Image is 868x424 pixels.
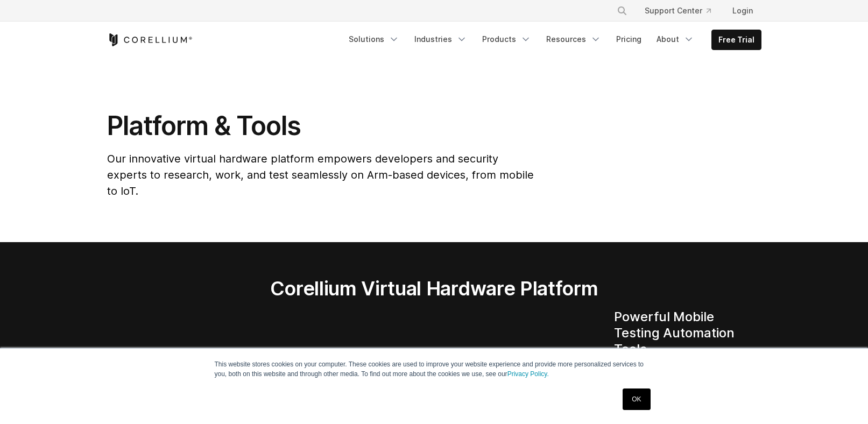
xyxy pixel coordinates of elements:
p: This website stores cookies on your computer. These cookies are used to improve your website expe... [215,359,654,379]
a: About [650,30,701,49]
a: Free Trial [712,30,761,50]
h2: Corellium Virtual Hardware Platform [220,277,648,300]
a: Industries [408,30,474,49]
a: Login [724,1,761,20]
a: Pricing [610,30,648,49]
a: Privacy Policy. [507,370,549,378]
a: Resources [540,30,608,49]
h1: Platform & Tools [107,110,536,142]
a: Support Center [636,1,719,20]
a: OK [623,388,650,410]
div: Navigation Menu [342,30,761,50]
div: Navigation Menu [604,1,761,20]
button: Search [612,1,632,20]
h4: Powerful Mobile Testing Automation Tools [614,309,761,357]
a: Solutions [342,30,406,49]
a: Products [476,30,538,49]
a: Corellium Home [107,33,193,46]
span: Our innovative virtual hardware platform empowers developers and security experts to research, wo... [107,152,534,197]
